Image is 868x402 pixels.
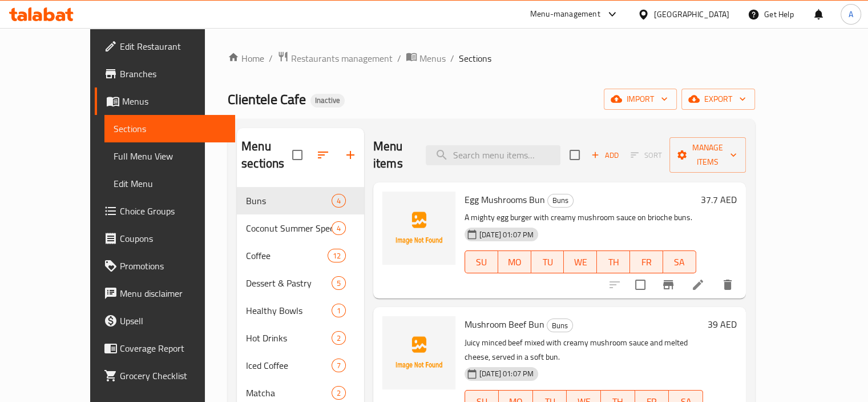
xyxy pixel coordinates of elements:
[228,86,306,112] span: Clientele Cafe
[635,254,659,270] span: FR
[237,242,364,269] div: Coffee12
[95,280,235,307] a: Menu disclaimer
[104,142,235,170] a: Full Menu View
[654,8,729,21] div: [GEOGRAPHIC_DATA]
[708,316,737,332] h6: 39 AED
[597,250,630,273] button: TH
[332,388,345,399] span: 2
[475,229,538,240] span: [DATE] 01:07 PM
[628,273,652,297] span: Select to update
[328,250,345,261] span: 12
[277,51,393,66] a: Restaurants management
[663,250,696,273] button: SA
[397,51,401,65] li: /
[337,141,364,169] button: Add section
[246,194,332,208] span: Buns
[95,307,235,335] a: Upsell
[237,269,364,297] div: Dessert & Pastry5
[246,304,332,317] span: Healthy Bowls
[95,252,235,280] a: Promotions
[332,223,345,234] span: 4
[691,92,746,106] span: export
[95,197,235,225] a: Choice Groups
[426,145,560,165] input: search
[332,333,345,344] span: 2
[114,149,226,163] span: Full Menu View
[475,368,538,379] span: [DATE] 01:07 PM
[310,95,345,105] span: Inactive
[332,278,345,289] span: 5
[241,138,292,172] h2: Menu sections
[465,336,703,364] p: Juicy minced beef mixed with creamy mushroom sauce and melted cheese, served in a soft bun.
[237,324,364,352] div: Hot Drinks2
[228,51,755,66] nav: breadcrumb
[95,362,235,389] a: Grocery Checklist
[849,8,853,21] span: A
[104,170,235,197] a: Edit Menu
[246,331,332,345] div: Hot Drinks
[655,271,682,298] button: Branch-specific-item
[669,137,746,173] button: Manage items
[564,250,597,273] button: WE
[382,192,455,265] img: Egg Mushrooms Bun
[613,92,668,106] span: import
[246,249,328,262] span: Coffee
[269,51,273,65] li: /
[590,149,620,162] span: Add
[548,194,573,207] span: Buns
[701,192,737,208] h6: 37.7 AED
[419,51,446,65] span: Menus
[601,254,625,270] span: TH
[328,249,346,262] div: items
[547,319,573,332] div: Buns
[604,89,677,110] button: import
[332,305,345,316] span: 1
[332,386,346,400] div: items
[95,87,235,115] a: Menus
[332,194,346,208] div: items
[246,276,332,290] span: Dessert & Pastry
[714,271,741,298] button: delete
[120,204,226,218] span: Choice Groups
[450,51,454,65] li: /
[332,331,346,345] div: items
[568,254,592,270] span: WE
[547,319,572,332] span: Buns
[332,221,346,235] div: items
[95,335,235,362] a: Coverage Report
[332,196,345,206] span: 4
[122,94,226,108] span: Menus
[95,60,235,87] a: Branches
[246,359,332,372] span: Iced Coffee
[373,138,412,172] h2: Menu items
[237,187,364,214] div: Buns4
[120,67,226,81] span: Branches
[531,250,564,273] button: TU
[465,210,696,225] p: A mighty egg burger with creamy mushroom sauce on brioche buns.
[120,286,226,300] span: Menu disclaimer
[668,254,692,270] span: SA
[114,177,226,190] span: Edit Menu
[681,89,755,110] button: export
[691,278,705,292] a: Edit menu item
[237,297,364,324] div: Healthy Bowls1
[587,146,623,164] button: Add
[332,360,345,371] span: 7
[120,314,226,328] span: Upsell
[309,141,337,169] span: Sort sections
[465,250,498,273] button: SU
[406,51,446,66] a: Menus
[465,191,545,208] span: Egg Mushrooms Bun
[332,304,346,317] div: items
[114,122,226,136] span: Sections
[246,386,332,400] span: Matcha
[95,33,235,60] a: Edit Restaurant
[246,221,332,235] span: Coconut Summer Specials
[120,232,226,245] span: Coupons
